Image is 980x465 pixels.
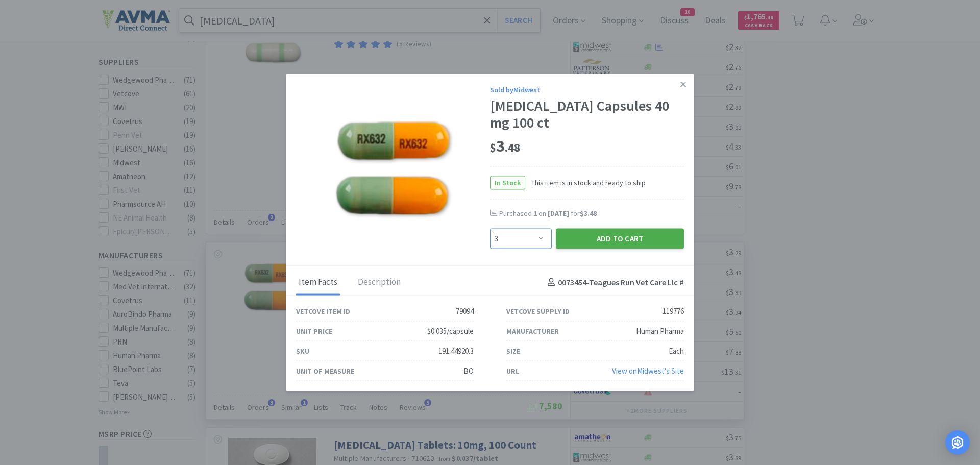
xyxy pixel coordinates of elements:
[456,305,474,317] div: 79094
[296,270,340,296] div: Item Facts
[296,326,332,337] div: Unit Price
[533,208,537,217] span: 1
[506,326,559,337] div: Manufacturer
[505,140,520,155] span: . 48
[663,305,684,317] div: 119776
[499,208,684,218] div: Purchased on for
[636,325,684,337] div: Human Pharma
[491,176,525,189] span: In Stock
[490,84,684,95] div: Sold by Midwest
[612,366,684,376] a: View onMidwest's Site
[438,345,474,357] div: 191.44920.3
[525,177,646,188] span: This item is in stock and ready to ship
[544,276,684,289] h4: 0073454 - Teagues Run Vet Care Llc #
[490,97,684,131] div: [MEDICAL_DATA] Capsules 40 mg 100 ct
[490,136,520,156] span: 3
[556,229,684,249] button: Add to Cart
[580,208,597,217] span: $3.48
[506,365,519,377] div: URL
[506,306,570,317] div: Vetcove Supply ID
[490,140,496,155] span: $
[506,346,520,357] div: Size
[296,346,309,357] div: SKU
[548,208,569,217] span: [DATE]
[296,365,354,377] div: Unit of Measure
[463,365,474,377] div: BO
[669,345,684,357] div: Each
[327,100,459,233] img: 6ee833d27912486bb959f16c80e1304d_119776.jpeg
[355,270,403,296] div: Description
[945,430,970,455] div: Open Intercom Messenger
[296,306,350,317] div: Vetcove Item ID
[427,325,474,337] div: $0.035/capsule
